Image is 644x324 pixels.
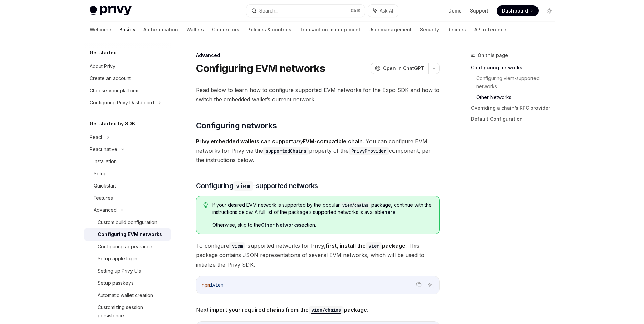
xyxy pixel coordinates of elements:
[84,289,171,301] a: Automatic wallet creation
[210,282,213,288] span: i
[213,282,223,288] span: viem
[90,22,111,38] a: Welcome
[247,22,291,38] a: Policies & controls
[84,84,171,97] a: Choose your platform
[94,157,117,166] div: Installation
[84,180,171,192] a: Quickstart
[90,6,132,16] img: light logo
[497,5,539,16] a: Dashboard
[98,303,167,320] div: Customizing session persistence
[90,49,117,57] h5: Get started
[246,5,365,17] button: Search...CtrlK
[98,218,157,226] div: Custom build configuration
[84,72,171,84] a: Create an account
[84,60,171,72] a: About Privy
[98,279,134,287] div: Setup passkeys
[98,255,137,263] div: Setup apple login
[351,8,361,14] span: Ctrl K
[90,86,138,95] div: Choose your platform
[94,194,113,202] div: Features
[119,22,135,38] a: Basics
[474,22,506,38] a: API reference
[380,7,393,14] span: Ask AI
[470,7,488,14] a: Support
[502,7,528,14] span: Dashboard
[84,265,171,277] a: Setting up Privy UIs
[259,7,278,15] div: Search...
[90,145,117,153] div: React native
[94,182,116,190] div: Quickstart
[368,22,412,38] a: User management
[90,120,135,128] h5: Get started by SDK
[90,99,154,107] div: Configuring Privy Dashboard
[84,241,171,253] a: Configuring appearance
[98,230,162,239] div: Configuring EVM networks
[368,5,398,17] button: Ask AI
[84,277,171,289] a: Setup passkeys
[544,5,555,16] button: Toggle dark mode
[98,243,152,251] div: Configuring appearance
[447,22,466,38] a: Recipes
[448,7,462,14] a: Demo
[212,22,239,38] a: Connectors
[300,22,360,38] a: Transaction management
[414,280,423,289] button: Copy the contents from the code block
[94,170,107,178] div: Setup
[98,291,153,299] div: Automatic wallet creation
[94,206,117,214] div: Advanced
[84,192,171,204] a: Features
[202,282,210,288] span: npm
[84,155,171,168] a: Installation
[420,22,439,38] a: Security
[84,216,171,228] a: Custom build configuration
[90,62,115,70] div: About Privy
[84,253,171,265] a: Setup apple login
[84,228,171,241] a: Configuring EVM networks
[90,74,131,82] div: Create an account
[84,301,171,322] a: Customizing session persistence
[90,133,102,141] div: React
[143,22,178,38] a: Authentication
[425,280,434,289] button: Ask AI
[84,168,171,180] a: Setup
[98,267,141,275] div: Setting up Privy UIs
[186,22,204,38] a: Wallets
